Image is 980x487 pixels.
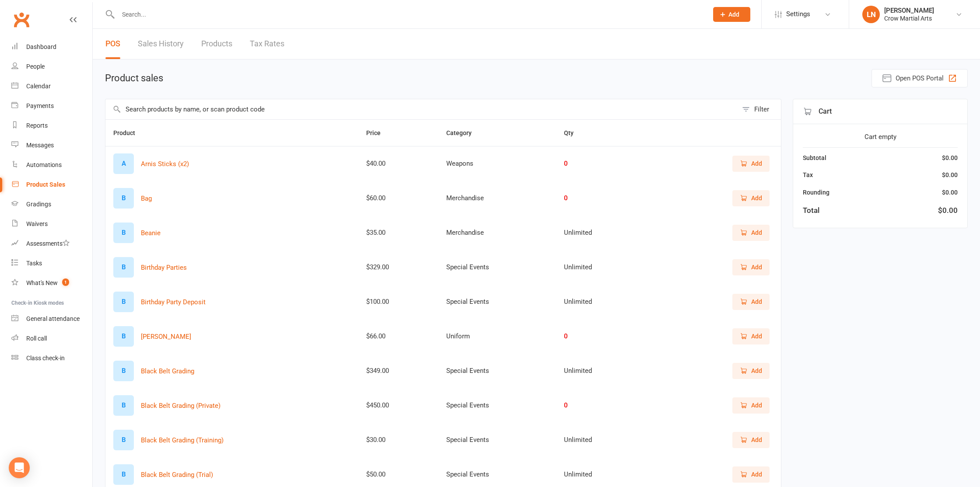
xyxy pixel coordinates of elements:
[732,397,770,413] button: Add
[942,153,958,163] div: $0.00
[803,153,826,163] div: Subtotal
[11,214,92,234] a: Waivers
[446,402,548,409] div: Special Events
[26,63,45,70] div: People
[564,471,636,478] div: Unlimited
[446,333,548,340] div: Uniform
[11,57,92,77] a: People
[113,361,134,381] div: Set product image
[26,181,65,188] div: Product Sales
[366,160,430,167] div: $40.00
[793,99,967,124] div: Cart
[11,77,92,96] a: Calendar
[366,195,430,202] div: $60.00
[446,195,548,202] div: Merchandise
[732,432,770,448] button: Add
[564,402,636,409] div: 0
[786,4,810,24] span: Settings
[564,298,636,306] div: Unlimited
[564,229,636,237] div: Unlimited
[11,155,92,175] a: Automations
[138,29,184,59] a: Sales History
[11,348,92,368] a: Class kiosk mode
[366,333,430,340] div: $66.00
[942,170,958,180] div: $0.00
[366,436,430,444] div: $30.00
[896,73,944,83] span: Open POS Portal
[732,225,770,240] button: Add
[751,193,762,203] span: Add
[564,264,636,271] div: Unlimited
[105,99,738,119] input: Search products by name, or scan product code
[564,128,583,138] button: Qty
[732,466,770,482] button: Add
[938,205,958,216] div: $0.00
[738,99,781,119] button: Filter
[732,156,770,171] button: Add
[11,309,92,329] a: General attendance kiosk mode
[884,14,934,22] div: Crow Martial Arts
[751,400,762,410] span: Add
[446,471,548,478] div: Special Events
[446,129,481,136] span: Category
[754,104,769,115] div: Filter
[11,234,92,254] a: Assessments
[113,128,145,138] button: Product
[713,7,750,22] button: Add
[11,175,92,195] a: Product Sales
[115,8,702,21] input: Search...
[62,278,69,286] span: 1
[113,430,134,450] div: Set product image
[751,366,762,376] span: Add
[732,294,770,310] button: Add
[446,298,548,306] div: Special Events
[732,328,770,344] button: Add
[564,333,636,340] div: 0
[366,402,430,409] div: $450.00
[564,129,583,136] span: Qty
[105,29,120,59] a: POS
[113,464,134,485] div: Set product image
[250,29,284,59] a: Tax Rates
[803,132,958,142] div: Cart empty
[26,335,47,342] div: Roll call
[26,201,51,208] div: Gradings
[446,264,548,271] div: Special Events
[141,331,191,342] button: [PERSON_NAME]
[803,205,819,216] div: Total
[366,264,430,271] div: $329.00
[26,161,62,168] div: Automations
[366,367,430,375] div: $349.00
[732,190,770,206] button: Add
[366,128,390,138] button: Price
[26,142,54,149] div: Messages
[11,195,92,214] a: Gradings
[732,363,770,379] button: Add
[751,297,762,306] span: Add
[11,96,92,116] a: Payments
[113,188,134,209] div: Set product image
[26,83,51,90] div: Calendar
[732,259,770,275] button: Add
[564,160,636,167] div: 0
[11,254,92,273] a: Tasks
[141,159,189,169] button: Arnis Sticks (x2)
[751,262,762,272] span: Add
[26,43,56,50] div: Dashboard
[751,470,762,479] span: Add
[366,471,430,478] div: $50.00
[803,170,813,180] div: Tax
[9,457,30,478] div: Open Intercom Messenger
[803,188,829,197] div: Rounding
[26,355,65,362] div: Class check-in
[564,367,636,375] div: Unlimited
[141,297,206,307] button: Birthday Party Deposit
[446,229,548,237] div: Merchandise
[113,129,145,136] span: Product
[862,6,880,23] div: LN
[113,292,134,312] div: Set product image
[26,220,48,227] div: Waivers
[141,400,220,411] button: Black Belt Grading (Private)
[446,160,548,167] div: Weapons
[26,315,80,322] div: General attendance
